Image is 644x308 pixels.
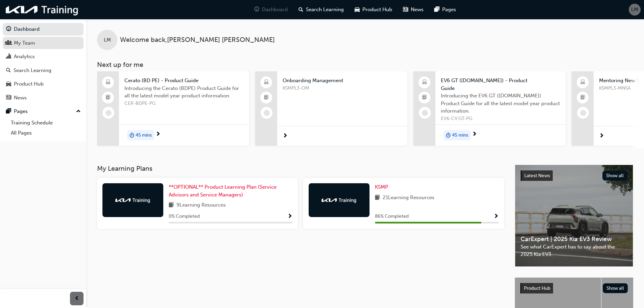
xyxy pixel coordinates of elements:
[375,194,380,202] span: book-icon
[14,67,51,74] div: Search Learning
[6,95,11,101] span: news-icon
[120,36,275,44] span: Welcome back , [PERSON_NAME] [PERSON_NAME]
[3,78,84,90] a: Product Hub
[441,77,560,92] span: EV6 GT ([DOMAIN_NAME]) - Product Guide
[124,77,244,85] span: Cerato (BD PE) - Product Guide
[3,23,84,35] a: Dashboard
[105,110,112,116] span: learningRecordVerb_NONE-icon
[8,118,84,128] a: Training Schedule
[254,5,259,14] span: guage-icon
[283,77,402,85] span: Onboarding Management
[580,93,585,102] span: booktick-icon
[169,183,292,198] a: **OPTIONAL** Product Learning Plan (Service Advisors and Service Managers)
[524,285,550,291] span: Product Hub
[136,132,152,139] span: 45 mins
[520,283,628,294] a: Product HubShow all
[375,183,391,191] a: KSMP
[494,214,499,220] span: Show Progress
[398,3,429,17] a: news-iconNews
[375,213,409,220] span: 86 % Completed
[14,53,35,61] div: Analytics
[524,173,550,179] span: Latest News
[156,132,161,138] span: next-icon
[411,6,424,14] span: News
[580,78,585,87] span: laptop-icon
[124,100,244,108] span: CER-BDPE-PG
[287,214,292,220] span: Show Progress
[403,5,408,14] span: news-icon
[293,3,349,17] a: search-iconSearch Learning
[3,22,84,105] button: DashboardMy TeamAnalyticsSearch LearningProduct HubNews
[14,39,35,47] div: My Team
[599,133,604,139] span: next-icon
[441,115,560,123] span: EV6-CV.GT-PG
[14,94,27,102] div: News
[422,93,427,102] span: booktick-icon
[6,40,11,46] span: people-icon
[249,3,293,17] a: guage-iconDashboard
[422,78,427,87] span: laptop-icon
[383,194,434,202] span: 21 Learning Resources
[169,184,277,198] span: **OPTIONAL** Product Learning Plan (Service Advisors and Service Managers)
[106,93,111,102] span: booktick-icon
[320,197,358,204] img: kia-training
[362,6,392,14] span: Product Hub
[76,107,81,116] span: up-icon
[3,3,81,17] img: kia-training
[129,131,134,140] span: duration-icon
[299,5,303,14] span: search-icon
[349,3,398,17] a: car-iconProduct Hub
[629,4,641,16] button: LM
[521,170,627,181] a: Latest NewsShow all
[169,201,174,210] span: book-icon
[6,54,11,60] span: chart-icon
[74,294,79,303] span: prev-icon
[283,133,288,139] span: next-icon
[14,80,44,88] div: Product Hub
[429,3,461,17] a: pages-iconPages
[6,26,11,32] span: guage-icon
[434,5,439,14] span: pages-icon
[14,108,28,115] div: Pages
[442,6,456,14] span: Pages
[3,92,84,104] a: News
[86,61,644,69] h3: Next up for me
[355,5,360,14] span: car-icon
[631,6,638,14] span: LM
[97,165,504,172] h3: My Learning Plans
[124,85,244,100] span: Introducing the Cerato (BDPE) Product Guide for all the latest model year product information.
[602,171,628,181] button: Show all
[375,184,388,190] span: KSMP
[264,110,270,116] span: learningRecordVerb_NONE-icon
[264,78,269,87] span: laptop-icon
[3,64,84,77] a: Search Learning
[8,128,84,138] a: All Pages
[306,6,344,14] span: Search Learning
[104,36,111,44] span: LM
[515,165,633,267] a: Latest NewsShow allCarExpert | 2025 Kia EV3 ReviewSee what CarExpert has to say about the 2025 Ki...
[603,283,628,293] button: Show all
[106,78,111,87] span: laptop-icon
[3,105,84,118] button: Pages
[452,132,468,139] span: 45 mins
[3,50,84,63] a: Analytics
[6,109,11,115] span: pages-icon
[283,85,402,92] span: KSMPL3-OM
[97,71,249,146] a: Cerato (BD PE) - Product GuideIntroducing the Cerato (BDPE) Product Guide for all the latest mode...
[3,37,84,49] a: My Team
[264,93,269,102] span: booktick-icon
[262,6,288,14] span: Dashboard
[255,71,407,146] a: Onboarding ManagementKSMPL3-OM
[6,81,11,87] span: car-icon
[176,201,226,210] span: 9 Learning Resources
[413,71,566,146] a: EV6 GT ([DOMAIN_NAME]) - Product GuideIntroducing the EV6 GT ([DOMAIN_NAME]) Product Guide for al...
[6,68,11,74] span: search-icon
[472,132,477,138] span: next-icon
[446,131,451,140] span: duration-icon
[287,212,292,221] button: Show Progress
[114,197,151,204] img: kia-training
[169,213,200,220] span: 0 % Completed
[521,235,627,243] span: CarExpert | 2025 Kia EV3 Review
